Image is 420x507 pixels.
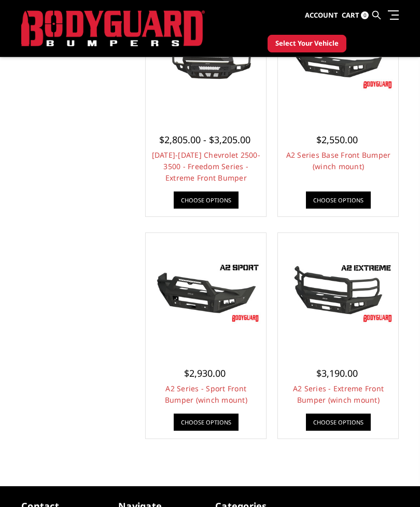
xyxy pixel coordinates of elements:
a: A2 Series - Extreme Front Bumper (winch mount) [293,383,384,405]
span: 0 [361,11,369,19]
button: Select Your Vehicle [268,35,346,52]
img: A2 Series - Sport Front Bumper (winch mount) [148,261,263,325]
img: A2 Series Base Front Bumper (winch mount) [281,27,396,92]
a: Choose Options [174,191,239,209]
img: A2 Series - Extreme Front Bumper (winch mount) [281,261,396,325]
img: 2020-2023 Chevrolet 2500-3500 - Freedom Series - Extreme Front Bumper [148,34,263,86]
span: Select Your Vehicle [275,38,339,49]
a: Choose Options [306,414,371,431]
a: A2 Series - Sport Front Bumper (winch mount) [165,383,247,405]
span: $2,550.00 [316,133,358,146]
a: Account [305,2,338,30]
a: Choose Options [174,414,239,431]
img: BODYGUARD BUMPERS [21,10,205,47]
a: Choose Options [306,191,371,209]
span: $2,930.00 [184,367,226,379]
span: $2,805.00 - $3,205.00 [159,133,250,146]
a: Cart 0 [342,2,369,30]
a: A2 Series - Sport Front Bumper (winch mount) A2 Series - Sport Front Bumper (winch mount) [148,236,263,351]
a: A2 Series Base Front Bumper (winch mount) [286,150,391,171]
span: Cart [342,10,359,20]
a: 2020-2023 Chevrolet 2500-3500 - Freedom Series - Extreme Front Bumper 2020-2023 Chevrolet 2500-35... [148,2,263,117]
span: $3,190.00 [316,367,358,379]
a: [DATE]-[DATE] Chevrolet 2500-3500 - Freedom Series - Extreme Front Bumper [152,150,260,183]
a: A2 Series Base Front Bumper (winch mount) A2 Series Base Front Bumper (winch mount) [281,2,396,117]
span: Account [305,10,338,20]
a: A2 Series - Extreme Front Bumper (winch mount) A2 Series - Extreme Front Bumper (winch mount) [281,236,396,351]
